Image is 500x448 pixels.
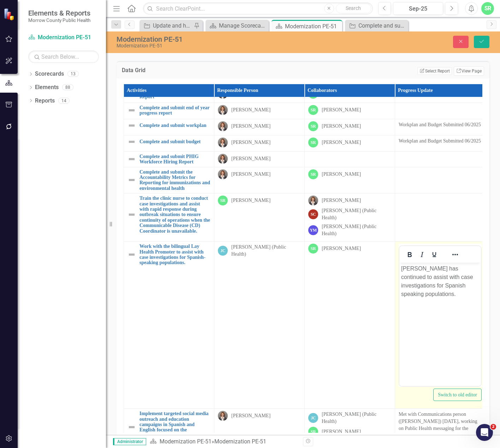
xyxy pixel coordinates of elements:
[231,197,270,204] div: [PERSON_NAME]
[218,246,228,256] div: JC
[322,106,361,114] div: [PERSON_NAME]
[476,424,493,441] iframe: Intercom live chat
[322,139,361,146] div: [PERSON_NAME]
[127,210,136,219] img: Not Defined
[308,225,318,235] div: YM
[399,138,482,145] p: Workplan and Budget Submitted 06/2025
[62,85,73,91] div: 88
[139,244,210,266] a: Work with the bilingual Lay Health Promoter to assist with case investigations for Spanish-speaki...
[308,169,318,179] div: SR
[150,438,298,446] div: »
[117,35,322,43] div: Modernization PE-51
[141,21,192,30] a: Update and have staff review updated guide
[218,154,228,164] img: Robin Canaday
[358,21,406,30] div: Complete and submitt Progress Report
[308,138,318,147] div: SR
[417,67,452,75] button: Select Report
[3,7,16,21] img: ClearPoint Strategy
[346,5,361,11] span: Search
[399,263,481,386] iframe: Rich Text Area
[308,209,318,219] div: SC
[231,123,270,130] div: [PERSON_NAME]
[404,250,416,260] button: Bold
[207,21,267,30] a: Manage Scorecards
[127,106,136,115] img: Not Defined
[347,21,406,30] a: Complete and submitt Progress Report
[127,250,136,259] img: Not Defined
[218,169,228,179] img: Robin Canaday
[218,105,228,115] img: Robin Canaday
[139,411,210,443] a: Implement targeted social media outreach and education campaigns in Spanish and English focused o...
[139,169,210,191] a: Complete and submit the Accountability Metrics for Reporting for immunizations and environmental ...
[336,4,371,13] button: Search
[139,196,210,234] a: Train the clinic nurse to conduct case investigations and assist with rapid response during outbr...
[218,411,228,421] img: Robin Canaday
[322,171,361,178] div: [PERSON_NAME]
[35,83,59,92] a: Elements
[308,121,318,131] div: SR
[127,121,136,130] img: Not Defined
[231,171,270,178] div: [PERSON_NAME]
[143,2,373,15] input: Search ClearPoint...
[127,423,136,431] img: Not Defined
[218,138,228,147] img: Robin Canaday
[322,197,361,204] div: [PERSON_NAME]
[322,411,391,425] div: [PERSON_NAME] (Public Health)
[28,17,90,23] small: Morrow County Public Health
[393,2,443,15] button: Sep-25
[127,138,136,146] img: Not Defined
[322,428,361,435] div: [PERSON_NAME]
[308,413,318,423] div: JC
[67,71,79,77] div: 13
[285,22,340,31] div: Modernization PE-51
[214,438,266,445] div: Modernization PE-51
[122,67,217,74] h3: Data Grid
[416,250,428,260] button: Italic
[428,250,440,260] button: Underline
[322,123,361,130] div: [PERSON_NAME]
[127,155,136,163] img: Not Defined
[139,105,210,116] a: Complete and submit end of year progress report
[399,121,482,128] p: Workplan and Budget Submitted 06/2025
[308,196,318,205] img: Robin Canaday
[231,106,270,114] div: [PERSON_NAME]
[322,223,391,237] div: [PERSON_NAME] (Public Health)
[219,21,267,30] div: Manage Scorecards
[308,105,318,115] div: SR
[322,207,391,221] div: [PERSON_NAME] (Public Health)
[28,34,99,42] a: Modernization PE-51
[481,2,494,15] button: SR
[231,412,270,419] div: [PERSON_NAME]
[35,97,55,105] a: Reports
[28,51,99,63] input: Search Below...
[160,438,212,445] a: Modernization PE-51
[117,43,322,48] div: Modernization PE-51
[35,70,64,78] a: Scorecards
[490,424,496,430] span: 2
[127,176,136,184] img: Not Defined
[28,9,90,17] span: Elements & Reports
[231,244,301,258] div: [PERSON_NAME] (Public Health)
[308,427,318,437] div: SR
[139,154,210,165] a: Complete and submit PHIG Workforce Hiring Report
[395,5,441,13] div: Sep-25
[454,66,484,76] a: View Page
[58,98,70,104] div: 14
[433,389,482,401] button: Switch to old editor
[231,155,270,162] div: [PERSON_NAME]
[231,139,270,146] div: [PERSON_NAME]
[153,21,192,30] div: Update and have staff review updated guide
[139,123,210,128] a: Complete and submit workplan
[113,438,146,445] span: Administrator
[308,244,318,254] div: SR
[218,196,228,205] div: SR
[449,250,461,260] button: Reveal or hide additional toolbar items
[322,245,361,252] div: [PERSON_NAME]
[218,121,228,131] img: Robin Canaday
[139,139,210,144] a: Complete and submit budget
